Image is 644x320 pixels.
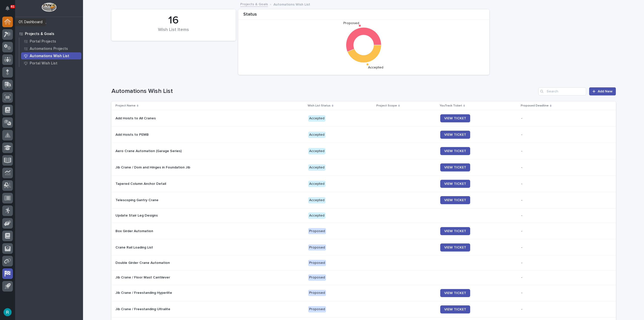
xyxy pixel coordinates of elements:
span: VIEW TICKET [444,149,466,153]
a: VIEW TICKET [440,305,470,313]
span: VIEW TICKET [444,182,466,186]
p: - [521,198,608,202]
p: - [521,307,608,311]
div: Accepted [308,164,326,171]
p: Jib Crane / Freestanding Ultralite [115,307,204,311]
tr: Jib Crane / Dom and Hinges in Foundation JibAcceptedVIEW TICKET- [111,159,616,176]
div: Accepted [308,212,326,219]
tr: Update Stair Leg DesignsAccepted- [111,208,616,223]
a: VIEW TICKET [440,196,470,204]
div: Proposed [308,306,326,312]
p: - [521,245,608,250]
div: Accepted [308,132,326,138]
p: - [521,165,608,170]
p: Tapered Column Anchor Detail [115,182,204,186]
p: YouTrack Ticket [440,103,462,109]
input: Search [538,87,586,95]
p: Project Scope [376,103,397,109]
div: Accepted [308,148,326,154]
p: - [521,275,608,280]
img: Workspace Logo [42,3,56,12]
p: Double Girder Crane Automation [115,261,204,265]
div: Accepted [308,181,326,187]
p: Jib Crane / Floor Mast Cantilever [115,275,204,280]
a: Automations Wish List [19,52,83,59]
p: - [521,182,608,186]
a: VIEW TICKET [440,180,470,188]
span: VIEW TICKET [444,133,466,136]
span: Add New [598,90,613,93]
div: Accepted [308,115,326,122]
div: Proposed [308,290,326,296]
a: VIEW TICKET [440,227,470,235]
p: Update Stair Leg Designs [115,214,204,218]
a: VIEW TICKET [440,289,470,297]
text: Accepted [368,66,383,69]
button: Notifications [2,3,13,14]
div: Accepted [308,197,326,203]
p: Telescoping Gantry Crane [115,198,204,202]
tr: Double Girder Crane AutomationProposed- [111,256,616,270]
div: Proposed [308,244,326,251]
span: VIEW TICKET [444,291,466,295]
p: Wish List Status [308,103,331,109]
p: Portal Wish List [30,61,57,66]
p: - [521,149,608,153]
p: Add Hoists to PEMB [115,133,204,137]
p: - [521,214,608,218]
span: VIEW TICKET [444,229,466,233]
a: Projects & Goals [15,30,83,38]
div: Proposed [308,274,326,281]
p: - [521,261,608,265]
div: Proposed [308,260,326,266]
p: Automations Wish List [30,54,69,58]
p: - [521,291,608,295]
div: Status [238,12,489,20]
button: users-avatar [2,307,13,317]
p: Proposed Deadline [521,103,549,109]
a: VIEW TICKET [440,147,470,155]
p: Automations Projects [30,47,68,51]
p: - [521,116,608,121]
p: 61 [11,5,14,8]
span: VIEW TICKET [444,308,466,311]
tr: Aero Crane Automation (Garage Series)AcceptedVIEW TICKET- [111,143,616,159]
a: Projects & Goals [240,1,268,7]
span: VIEW TICKET [444,166,466,169]
a: VIEW TICKET [440,114,470,122]
tr: Tapered Column Anchor DetailAcceptedVIEW TICKET- [111,176,616,192]
div: Proposed [308,228,326,234]
text: Proposed [343,21,359,25]
p: Portal Projects [30,39,56,44]
p: Project Name [115,103,136,109]
a: Portal Projects [19,38,83,45]
tr: Add Hoists to All CranesAcceptedVIEW TICKET- [111,110,616,127]
p: Aero Crane Automation (Garage Series) [115,149,204,153]
p: Add Hoists to All Cranes [115,116,204,121]
span: VIEW TICKET [444,246,466,249]
tr: Add Hoists to PEMBAcceptedVIEW TICKET- [111,127,616,143]
h1: Automations Wish List [111,88,537,95]
p: - [521,229,608,233]
p: Jib Crane / Dom and Hinges in Foundation Jib [115,165,204,170]
a: VIEW TICKET [440,163,470,171]
p: Jib Crane / Freestanding Hyperlite [115,291,204,295]
a: Automations Projects [19,45,83,52]
tr: Jib Crane / Freestanding HyperliteProposedVIEW TICKET- [111,285,616,301]
a: Add New [589,87,616,95]
p: Projects & Goals [25,32,54,36]
p: Crane Rail Loading List [115,245,204,250]
p: Box Girder Automation [115,229,204,233]
span: VIEW TICKET [444,198,466,202]
span: VIEW TICKET [444,117,466,120]
a: Portal Wish List [19,60,83,67]
tr: Crane Rail Loading ListProposedVIEW TICKET- [111,239,616,256]
p: - [521,133,608,137]
a: VIEW TICKET [440,243,470,252]
div: Notifications61 [6,6,13,14]
tr: Jib Crane / Freestanding UltraliteProposedVIEW TICKET- [111,301,616,317]
p: Automations Wish List [273,1,310,7]
tr: Jib Crane / Floor Mast CantileverProposed- [111,270,616,285]
tr: Box Girder AutomationProposedVIEW TICKET- [111,223,616,239]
